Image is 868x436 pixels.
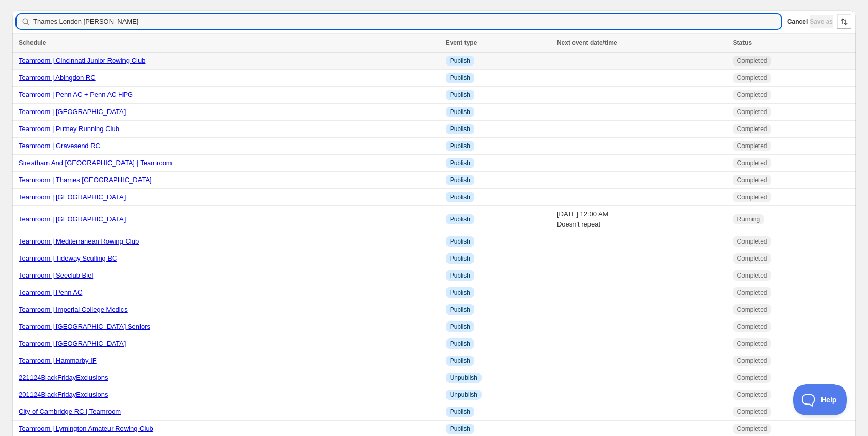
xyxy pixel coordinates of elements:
[733,39,752,46] span: Status
[19,271,93,279] a: Teamroom | Seeclub Biel
[19,322,150,330] a: Teamroom | [GEOGRAPHIC_DATA] Seniors
[19,39,46,46] span: Schedule
[450,125,470,133] span: Publish
[737,237,767,246] span: Completed
[557,39,617,46] span: Next event date/time
[19,408,121,415] a: City of Cambridge RC | Teamroom
[737,374,767,382] span: Completed
[19,91,133,99] a: Teamroom | Penn AC + Penn AC HPG
[450,159,470,167] span: Publish
[450,340,470,348] span: Publish
[787,15,808,28] button: Cancel
[787,18,808,26] span: Cancel
[554,206,730,233] td: [DATE] 12:00 AM Doesn't repeat
[19,391,108,398] a: 201124BlackFridayExclusions
[837,14,851,29] button: Sort the results
[19,142,100,150] a: Teamroom | Gravesend RC
[33,14,781,29] input: Searching schedules by name
[737,142,767,150] span: Completed
[446,39,477,46] span: Event type
[737,125,767,133] span: Completed
[19,237,139,245] a: Teamroom | Mediterranean Rowing Club
[450,108,470,116] span: Publish
[450,288,470,297] span: Publish
[450,357,470,365] span: Publish
[450,237,470,246] span: Publish
[450,142,470,150] span: Publish
[19,74,96,82] a: Teamroom | Abingdon RC
[19,374,108,381] a: 221124BlackFridayExclusions
[450,322,470,331] span: Publish
[450,271,470,280] span: Publish
[450,176,470,184] span: Publish
[19,176,152,184] a: Teamroom | Thames [GEOGRAPHIC_DATA]
[19,254,117,262] a: Teamroom | Tideway Sculling BC
[737,57,767,65] span: Completed
[19,215,126,223] a: Teamroom | [GEOGRAPHIC_DATA]
[737,193,767,201] span: Completed
[737,159,767,167] span: Completed
[737,391,767,399] span: Completed
[737,425,767,433] span: Completed
[450,374,477,382] span: Unpublish
[737,305,767,314] span: Completed
[737,357,767,365] span: Completed
[737,74,767,82] span: Completed
[450,254,470,263] span: Publish
[737,271,767,280] span: Completed
[450,215,470,223] span: Publish
[737,176,767,184] span: Completed
[19,108,126,116] a: Teamroom | [GEOGRAPHIC_DATA]
[450,305,470,314] span: Publish
[19,288,82,296] a: Teamroom | Penn AC
[793,384,847,415] iframe: Toggle Customer Support
[19,425,153,432] a: Teamroom | Lymington Amateur Rowing Club
[19,357,97,364] a: Teamroom | Hammarby IF
[450,193,470,201] span: Publish
[19,125,119,133] a: Teamroom | Putney Running Club
[19,340,126,347] a: Teamroom | [GEOGRAPHIC_DATA]
[737,288,767,297] span: Completed
[450,74,470,82] span: Publish
[19,193,126,201] a: Teamroom | [GEOGRAPHIC_DATA]
[737,108,767,116] span: Completed
[737,254,767,263] span: Completed
[450,408,470,416] span: Publish
[450,91,470,99] span: Publish
[737,340,767,348] span: Completed
[737,322,767,331] span: Completed
[450,425,470,433] span: Publish
[450,57,470,65] span: Publish
[19,57,145,64] a: Teamroom | Cincinnati Junior Rowing Club
[737,91,767,99] span: Completed
[19,159,172,167] a: Streatham And [GEOGRAPHIC_DATA] | Teamroom
[450,391,477,399] span: Unpublish
[737,215,760,223] span: Running
[19,305,128,313] a: Teamroom | Imperial College Medics
[737,408,767,416] span: Completed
